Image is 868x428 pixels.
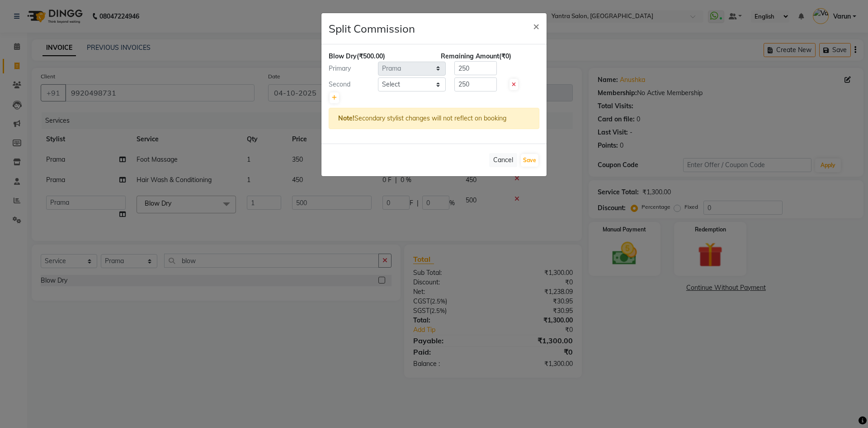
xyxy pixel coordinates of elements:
button: Close [526,13,547,38]
span: Blow Dry [329,52,357,60]
div: Second [322,80,378,89]
div: Primary [322,64,378,73]
button: Save [521,154,538,167]
button: Cancel [489,153,517,167]
span: (₹0) [499,52,511,60]
strong: Note! [338,114,354,122]
span: Remaining Amount [441,52,499,60]
h4: Split Commission [329,20,415,37]
span: × [533,19,539,33]
div: Secondary stylist changes will not reflect on booking [329,108,539,129]
span: (₹500.00) [357,52,385,60]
